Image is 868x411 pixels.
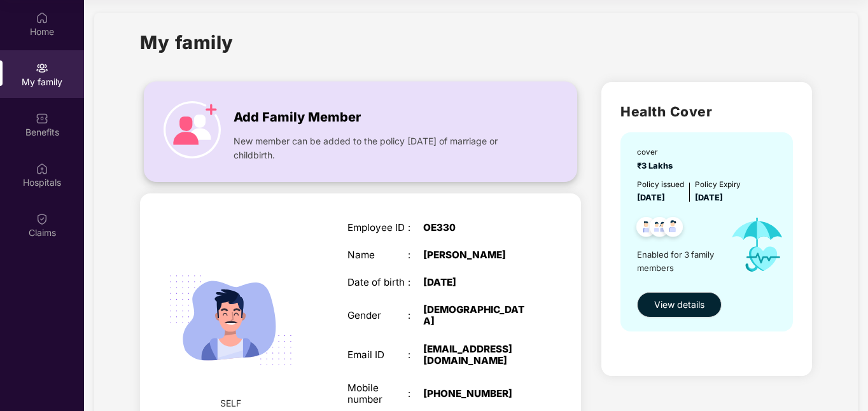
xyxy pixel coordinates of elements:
[637,292,722,317] button: View details
[347,310,409,321] div: Gender
[423,249,529,261] div: [PERSON_NAME]
[631,213,662,244] img: svg+xml;base64,PHN2ZyB4bWxucz0iaHR0cDovL3d3dy53My5vcmcvMjAwMC9zdmciIHdpZHRoPSI0OC45NDMiIGhlaWdodD...
[720,204,794,285] img: icon
[423,222,529,233] div: OE330
[695,179,741,191] div: Policy Expiry
[347,277,409,288] div: Date of birth
[140,28,234,57] h1: My family
[644,213,675,244] img: svg+xml;base64,PHN2ZyB4bWxucz0iaHR0cDovL3d3dy53My5vcmcvMjAwMC9zdmciIHdpZHRoPSI0OC45MTUiIGhlaWdodD...
[423,388,529,400] div: [PHONE_NUMBER]
[408,310,423,321] div: :
[234,134,529,162] span: New member can be added to the policy [DATE] of marriage or childbirth.
[36,11,48,24] img: svg+xml;base64,PHN2ZyBpZD0iSG9tZSIgeG1sbnM9Imh0dHA6Ly93d3cudzMub3JnLzIwMDAvc3ZnIiB3aWR0aD0iMjAiIG...
[637,248,720,274] span: Enabled for 3 family members
[36,112,48,125] img: svg+xml;base64,PHN2ZyBpZD0iQmVuZWZpdHMiIHhtbG5zPSJodHRwOi8vd3d3LnczLm9yZy8yMDAwL3N2ZyIgd2lkdGg9Ij...
[155,244,307,396] img: svg+xml;base64,PHN2ZyB4bWxucz0iaHR0cDovL3d3dy53My5vcmcvMjAwMC9zdmciIHdpZHRoPSIyMjQiIGhlaWdodD0iMT...
[234,108,361,127] span: Add Family Member
[36,212,48,225] img: svg+xml;base64,PHN2ZyBpZD0iQ2xhaW0iIHhtbG5zPSJodHRwOi8vd3d3LnczLm9yZy8yMDAwL3N2ZyIgd2lkdGg9IjIwIi...
[620,101,793,122] h2: Health Cover
[347,349,409,361] div: Email ID
[36,162,48,175] img: svg+xml;base64,PHN2ZyBpZD0iSG9zcGl0YWxzIiB4bWxucz0iaHR0cDovL3d3dy53My5vcmcvMjAwMC9zdmciIHdpZHRoPS...
[637,161,676,171] span: ₹3 Lakhs
[423,304,529,327] div: [DEMOGRAPHIC_DATA]
[347,382,409,405] div: Mobile number
[408,277,423,288] div: :
[347,249,409,261] div: Name
[408,388,423,400] div: :
[423,344,529,366] div: [EMAIL_ADDRESS][DOMAIN_NAME]
[347,222,409,233] div: Employee ID
[637,193,665,202] span: [DATE]
[637,179,684,191] div: Policy issued
[36,62,48,74] img: svg+xml;base64,PHN2ZyB3aWR0aD0iMjAiIGhlaWdodD0iMjAiIHZpZXdCb3g9IjAgMCAyMCAyMCIgZmlsbD0ibm9uZSIgeG...
[695,193,723,202] span: [DATE]
[408,249,423,261] div: :
[220,396,241,410] span: SELF
[657,213,689,244] img: svg+xml;base64,PHN2ZyB4bWxucz0iaHR0cDovL3d3dy53My5vcmcvMjAwMC9zdmciIHdpZHRoPSI0OC45NDMiIGhlaWdodD...
[408,222,423,233] div: :
[637,146,676,158] div: cover
[408,349,423,361] div: :
[164,101,221,158] img: icon
[654,298,704,312] span: View details
[423,277,529,288] div: [DATE]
